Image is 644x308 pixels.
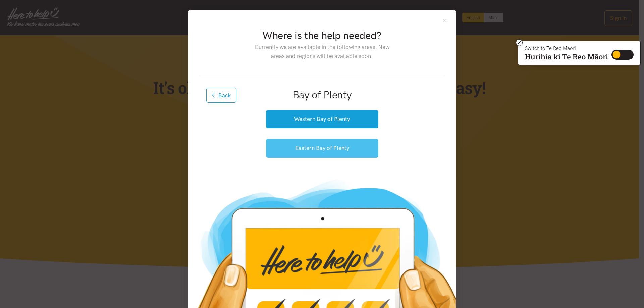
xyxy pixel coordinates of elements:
[249,43,394,61] p: Currently we are available in the following areas. New areas and regions will be available soon.
[206,88,236,103] button: Back
[442,18,448,23] button: Close
[249,28,394,43] h2: Where is the help needed?
[266,110,378,128] button: Western Bay of Plenty
[525,46,608,50] p: Switch to Te Reo Māori
[266,139,378,158] button: Eastern Bay of Plenty
[525,54,608,60] p: Hurihia ki Te Reo Māori
[210,88,434,102] h2: Bay of Plenty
